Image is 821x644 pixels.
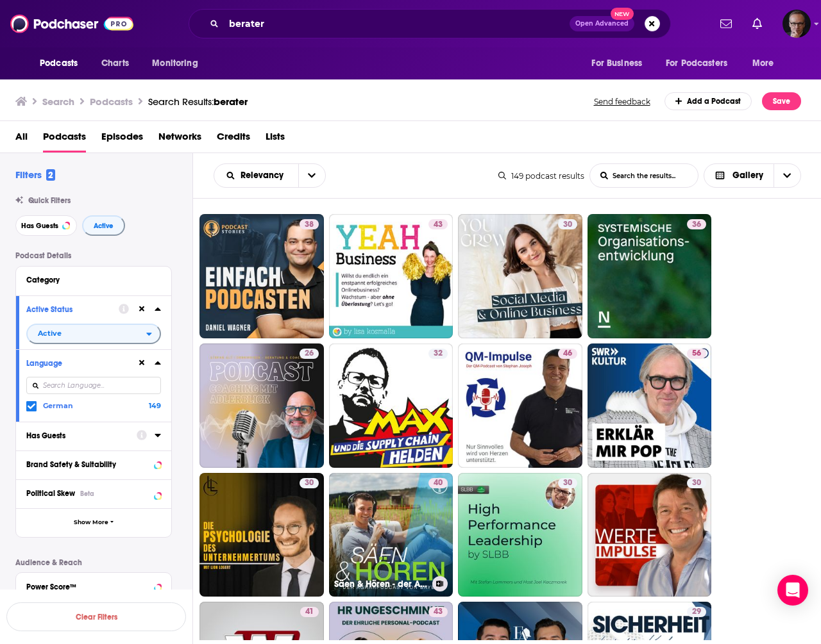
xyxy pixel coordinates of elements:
button: Active Status [26,301,119,317]
a: 26 [199,343,324,468]
span: 56 [692,347,701,360]
button: open menu [657,51,746,76]
div: Power Score™ [26,582,150,591]
span: 29 [692,606,701,618]
button: Category [26,272,161,288]
h3: Search [42,95,74,108]
span: Show More [74,519,108,526]
span: Relevancy [241,171,288,180]
span: 38 [305,219,314,231]
button: Language [26,355,137,371]
span: 26 [305,347,314,360]
button: open menu [143,51,214,76]
input: Search podcasts, credits, & more... [224,13,570,34]
a: 30 [687,478,706,488]
p: Podcast Details [15,251,172,260]
span: Active [94,222,114,229]
div: Has Guests [26,431,128,440]
span: 149 [149,401,161,410]
div: Open Intercom Messenger [777,575,808,606]
a: Charts [93,51,137,76]
div: Category [26,276,153,285]
span: 46 [563,347,572,360]
button: Has Guests [26,427,137,443]
button: Send feedback [590,96,654,107]
a: 36 [588,214,712,338]
div: Search podcasts, credits, & more... [189,9,671,38]
span: For Business [591,54,642,72]
a: Show notifications dropdown [747,13,767,35]
a: 36 [687,219,706,229]
a: 46 [458,343,582,468]
a: 30 [588,473,712,597]
a: Lists [266,126,285,153]
span: 36 [692,219,701,231]
a: Podcasts [43,126,86,153]
span: Podcasts [40,54,78,72]
button: Show profile menu [783,10,811,38]
span: 32 [434,347,443,360]
a: Networks [158,126,201,153]
div: 149 podcast results [498,171,584,181]
h3: Säen & Hören - der Agrarpodcast von Bayer [334,579,427,590]
button: Power Score™ [26,578,161,594]
a: 56 [687,349,706,359]
span: berater [214,95,248,108]
a: 41 [300,607,319,617]
span: New [611,8,634,20]
span: 30 [563,477,572,490]
button: Show More [16,508,171,537]
span: Has Guests [21,222,58,229]
a: All [15,126,28,153]
input: Search Language... [26,377,161,394]
button: Clear Filters [6,602,186,631]
button: Has Guests [15,215,77,236]
a: 40Säen & Hören - der Agrarpodcast von Bayer [329,473,453,597]
h2: filter dropdown [26,324,161,344]
a: 43 [428,607,448,617]
span: 43 [434,219,443,231]
a: 32 [428,349,448,359]
a: 43 [428,219,448,229]
a: 26 [300,349,319,359]
h2: Filters [15,169,55,181]
button: Political SkewBeta [26,485,161,501]
button: open menu [26,324,161,344]
a: 30 [558,219,577,229]
span: More [752,54,774,72]
button: Brand Safety & Suitability [26,456,161,472]
span: Political Skew [26,489,75,498]
button: Active [82,215,125,236]
div: Language [26,359,128,368]
span: 2 [46,169,55,181]
a: 30 [458,214,582,338]
a: Credits [217,126,250,153]
span: Open Advanced [575,21,629,27]
span: 30 [563,219,572,231]
button: open menu [743,51,790,76]
a: 30 [300,478,319,488]
button: open menu [582,51,658,76]
img: Podchaser - Follow, Share and Rate Podcasts [10,12,133,36]
a: 40 [428,478,448,488]
a: Show notifications dropdown [715,13,737,35]
button: Choose View [704,163,802,188]
span: Episodes [101,126,143,153]
p: Audience & Reach [15,558,172,567]
div: Beta [80,490,94,498]
span: 30 [692,477,701,490]
span: Active [38,330,62,337]
span: German [43,401,73,410]
a: 30 [199,473,324,597]
a: 46 [558,349,577,359]
span: Charts [101,54,129,72]
button: open menu [298,164,325,187]
span: 41 [305,606,314,618]
a: 43 [329,214,453,338]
